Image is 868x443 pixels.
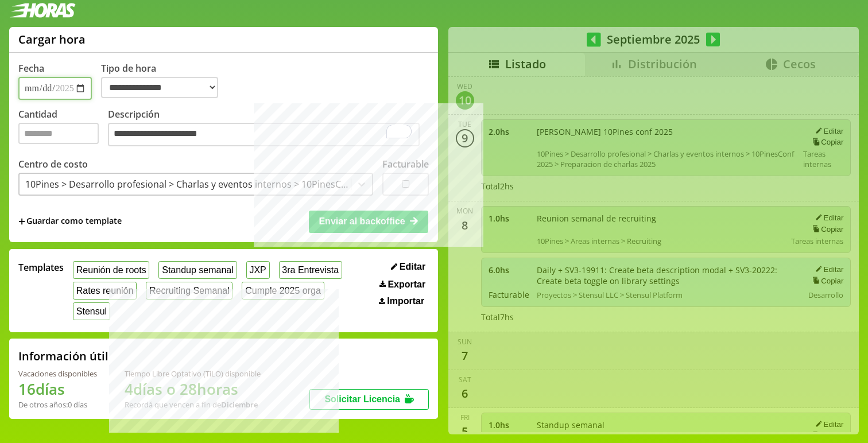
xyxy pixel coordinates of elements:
[25,178,352,191] div: 10Pines > Desarrollo profesional > Charlas y eventos internos > 10PinesConf 2025 > Preparacion de...
[18,399,97,410] div: De otros años: 0 días
[18,348,108,364] h2: Información útil
[221,399,258,410] b: Diciembre
[376,279,429,290] button: Exportar
[18,261,64,274] span: Templates
[125,368,261,379] div: Tiempo Libre Optativo (TiLO) disponible
[387,261,429,273] button: Editar
[18,215,25,228] span: +
[400,262,425,272] span: Editar
[125,399,261,410] div: Recordá que vencen a fin de
[309,211,428,232] button: Enviar al backoffice
[18,368,97,379] div: Vacaciones disponibles
[18,32,86,47] h1: Cargar hora
[382,158,429,170] label: Facturable
[18,215,122,228] span: +Guardar como template
[319,216,405,226] span: Enviar al backoffice
[18,62,44,75] label: Fecha
[18,379,97,399] h1: 16 días
[73,302,110,320] button: Stensul
[279,261,342,279] button: 3ra Entrevista
[73,282,137,300] button: Rates reunión
[158,261,237,279] button: Standup semanal
[309,389,429,410] button: Solicitar Licencia
[9,3,76,18] img: logotipo
[387,279,425,290] span: Exportar
[18,108,108,150] label: Cantidad
[387,296,424,306] span: Importar
[73,261,149,279] button: Reunión de roots
[108,123,420,147] textarea: To enrich screen reader interactions, please activate Accessibility in Grammarly extension settings
[146,282,232,300] button: Recruiting Semanal
[101,62,227,100] label: Tipo de hora
[101,77,218,98] select: Tipo de hora
[324,394,400,404] span: Solicitar Licencia
[18,123,99,144] input: Cantidad
[242,282,324,300] button: Cumple 2025 orga
[125,379,261,399] h1: 4 días o 28 horas
[18,158,88,170] label: Centro de costo
[108,108,429,150] label: Descripción
[246,261,270,279] button: JXP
